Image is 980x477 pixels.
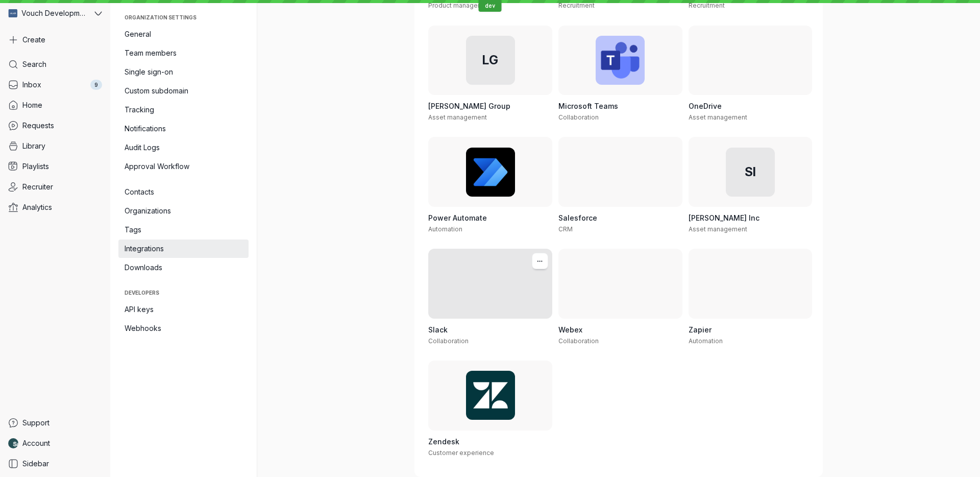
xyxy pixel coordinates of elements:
span: Recruitment [558,2,595,9]
div: 9 [90,80,102,90]
span: Recruiter [22,182,53,192]
a: Integrations [118,240,249,258]
span: Tracking [125,105,242,115]
span: Asset management [428,113,487,121]
span: Organizations [125,206,242,216]
a: Webhooks [118,319,249,338]
span: Asset management [689,113,747,121]
span: Library [22,141,45,151]
span: Zapier [689,325,712,334]
span: Vouch Development Team [21,8,87,18]
span: Recruitment [689,2,725,9]
a: Search [4,55,106,74]
button: Vouch Development Team avatarVouch Development Team [4,4,106,22]
a: Requests [4,116,106,135]
a: Inbox9 [4,76,106,94]
a: Recruiter [4,178,106,196]
span: [PERSON_NAME] Inc [689,213,759,222]
span: Audit Logs [125,142,242,153]
span: Approval Workflow [125,161,242,172]
span: Automation [428,225,462,233]
a: API keys [118,300,249,319]
a: Downloads [118,258,249,277]
span: OneDrive [689,102,722,110]
span: Inbox [22,80,41,90]
a: Custom subdomain [118,82,249,100]
a: Audit Logs [118,138,249,157]
a: Tags [118,221,249,239]
span: Webhooks [125,323,242,333]
span: Asset management [689,225,747,233]
span: API keys [125,304,242,315]
span: Integrations [125,244,242,254]
a: Home [4,96,106,114]
span: Slack [428,325,448,334]
a: Team members [118,44,249,62]
span: [PERSON_NAME] Group [428,102,510,110]
span: Salesforce [558,213,597,222]
span: General [125,29,242,39]
a: Analytics [4,198,106,217]
span: Contacts [125,187,242,197]
button: Create [4,31,106,49]
span: Tags [125,225,242,235]
span: Playlists [22,161,49,172]
a: Nathan Weinstock avatarAccount [4,434,106,452]
span: Sidebar [22,459,49,469]
a: Notifications [118,120,249,138]
img: Nathan Weinstock avatar [8,438,18,448]
a: Contacts [118,183,249,201]
a: Tracking [118,101,249,119]
span: Support [22,418,50,428]
span: Custom subdomain [125,86,242,96]
span: Organization settings [125,14,242,20]
span: Microsoft Teams [558,102,618,110]
button: More actions [532,253,548,269]
span: Collaboration [558,337,599,345]
span: Zendesk [428,437,459,446]
a: General [118,25,249,43]
a: Playlists [4,157,106,176]
span: CRM [558,225,573,233]
span: Requests [22,121,54,131]
div: Vouch Development Team [4,4,92,22]
span: Collaboration [428,337,469,345]
span: Downloads [125,263,242,273]
span: Analytics [22,202,52,212]
span: Collaboration [558,113,599,121]
a: Library [4,137,106,155]
span: Automation [689,337,723,345]
a: Approval Workflow [118,157,249,176]
span: Developers [125,290,242,296]
span: Single sign-on [125,67,242,77]
span: Account [22,438,50,448]
span: Home [22,100,42,110]
span: Create [22,35,45,45]
span: Webex [558,325,582,334]
span: Customer experience [428,449,494,457]
span: Team members [125,48,242,58]
a: Sidebar [4,455,106,473]
a: Single sign-on [118,63,249,81]
img: Vouch Development Team avatar [8,9,17,18]
span: Product management [428,2,493,9]
span: Search [22,59,46,69]
a: Organizations [118,202,249,220]
a: Support [4,414,106,432]
span: Notifications [125,124,242,134]
span: Power Automate [428,213,487,222]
